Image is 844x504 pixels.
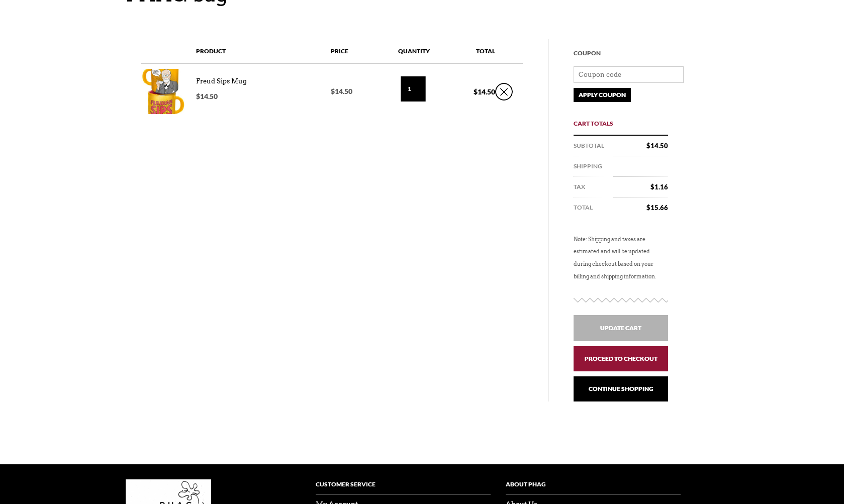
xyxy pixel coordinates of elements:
th: Tax [574,177,613,197]
input: Coupon code [574,66,684,83]
h4: About PHag [506,479,681,495]
small: Note: Shipping and taxes are estimated and will be updated during checkout based on your billing ... [574,236,656,280]
bdi: 14.50 [196,92,218,100]
a: Continue Shopping [574,376,668,401]
bdi: 15.66 [646,204,668,212]
th: Shipping [574,156,613,177]
span: $ [474,87,478,96]
th: Subtotal [574,136,613,156]
th: Total [574,197,613,218]
span: $ [646,142,650,150]
span: $ [196,92,200,100]
h4: Customer Service [316,479,491,495]
span: $ [331,87,335,95]
span: $ [646,204,650,212]
th: Price [331,39,383,64]
span: $ [650,183,654,191]
bdi: 14.50 [646,142,668,150]
a: Freud Sips Mug [196,77,247,85]
bdi: 14.50 [331,87,352,95]
a: × [495,83,513,100]
bdi: 1.16 [650,183,668,191]
th: Total [445,39,495,64]
input: Update Cart [574,315,668,341]
h3: Coupon [574,40,668,66]
bdi: 14.50 [474,87,495,96]
th: Quantity [383,39,445,64]
a: Proceed to checkout [574,346,668,371]
th: Product [196,39,331,64]
input: Apply Coupon [574,88,631,102]
input: Qty [401,76,426,102]
img: Freud Sips Mug [141,69,186,114]
h2: Cart Totals [574,112,668,136]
